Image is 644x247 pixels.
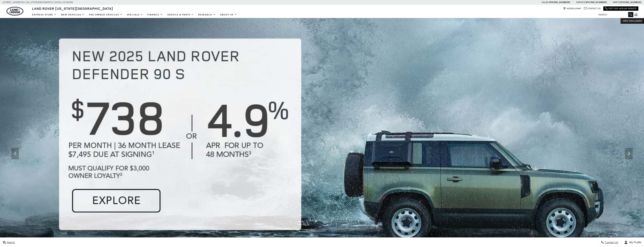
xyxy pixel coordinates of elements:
[621,238,644,247] button: user-profile-menu
[6,7,23,16] img: Land Rover
[145,11,165,18] a: Finance
[620,1,641,4] a: [PHONE_NUMBER]
[59,11,87,18] a: New Vehicles
[6,7,23,16] a: land-rover
[596,12,633,17] input: Search
[542,1,548,4] span: Sales
[30,11,59,18] a: EXPRESS STORE
[623,19,642,22] span: VIEW DISCLAIMER
[196,11,218,18] a: Research
[613,1,620,4] span: Parts
[3,1,73,4] a: [STREET_ADDRESS] • [US_STATE][GEOGRAPHIC_DATA], CO 80905
[563,7,581,10] a: Hours & Map
[584,7,600,10] a: Contact Us
[620,18,644,24] button: VIEW DISCLAIMER
[6,241,15,244] span: Search
[87,11,125,18] a: Pre-Owned Vehicles
[628,241,641,244] span: My Profile
[549,1,570,4] a: [PHONE_NUMBER]
[576,1,585,4] span: Service
[604,241,618,244] span: Contact Us
[605,7,637,10] a: Visit Our Jaguar Website
[30,11,239,18] nav: Main Navigation
[218,11,239,18] a: About Us
[30,6,115,11] a: Land Rover [US_STATE][GEOGRAPHIC_DATA]
[586,1,607,4] a: [PHONE_NUMBER]
[165,11,196,18] a: Service & Parts
[125,11,145,18] a: Specials
[32,6,113,11] span: Land Rover [US_STATE][GEOGRAPHIC_DATA]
